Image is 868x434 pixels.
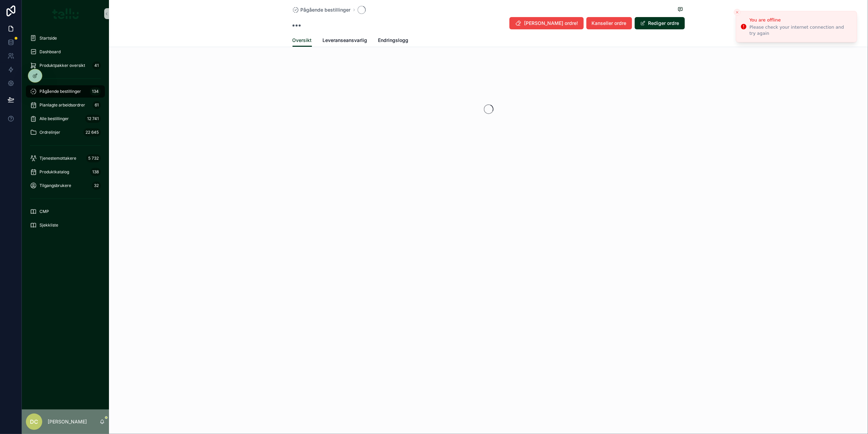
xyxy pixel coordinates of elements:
[293,34,312,47] a: Oversikt
[92,182,101,190] div: 32
[40,169,69,175] span: Produktkatalog
[301,6,351,13] span: Pågående bestillinger
[26,126,105,139] a: Ordrelinjer22 645
[586,17,632,29] button: Kanseller ordre
[92,61,101,70] div: 41
[378,34,409,48] a: Endringslogg
[26,166,105,178] a: Produktkatalog138
[40,63,85,68] span: Produktpakker oversikt
[26,179,105,192] a: Tilgangsbrukere32
[524,20,578,27] span: [PERSON_NAME] ordre!
[22,27,109,240] div: scrollable content
[86,154,101,162] div: 5 732
[26,85,105,98] a: Pågående bestillinger134
[378,37,409,44] span: Endringslogg
[26,46,105,58] a: Dashboard
[40,156,76,161] span: Tjenestemottakere
[40,116,69,121] span: Alle bestillinger
[93,101,101,109] div: 61
[40,102,85,108] span: Planlagte arbeidsordrer
[293,6,351,13] a: Pågående bestillinger
[40,35,57,41] span: Startside
[40,130,60,135] span: Ordrelinjer
[26,99,105,111] a: Planlagte arbeidsordrer61
[592,20,627,27] span: Kanseller ordre
[26,59,105,72] a: Produktpakker oversikt41
[40,49,61,55] span: Dashboard
[26,113,105,125] a: Alle bestillinger12 741
[85,115,101,123] div: 12 741
[40,89,81,94] span: Pågående bestillinger
[30,418,38,426] span: DC
[26,205,105,218] a: CMP
[83,128,101,136] div: 22 645
[48,418,87,425] p: [PERSON_NAME]
[40,183,71,188] span: Tilgangsbrukere
[26,152,105,164] a: Tjenestemottakere5 732
[749,17,851,24] div: You are offline
[749,24,851,37] div: Please check your internet connection and try again
[293,37,312,44] span: Oversikt
[90,87,101,96] div: 134
[323,34,367,48] a: Leveranseansvarlig
[90,168,101,176] div: 138
[734,9,741,16] button: Close toast
[635,17,685,29] button: Rediger ordre
[26,219,105,231] a: Sjekkliste
[52,8,79,19] img: App logo
[26,32,105,44] a: Startside
[40,222,58,228] span: Sjekkliste
[40,209,49,214] span: CMP
[323,37,367,44] span: Leveranseansvarlig
[509,17,584,29] button: [PERSON_NAME] ordre!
